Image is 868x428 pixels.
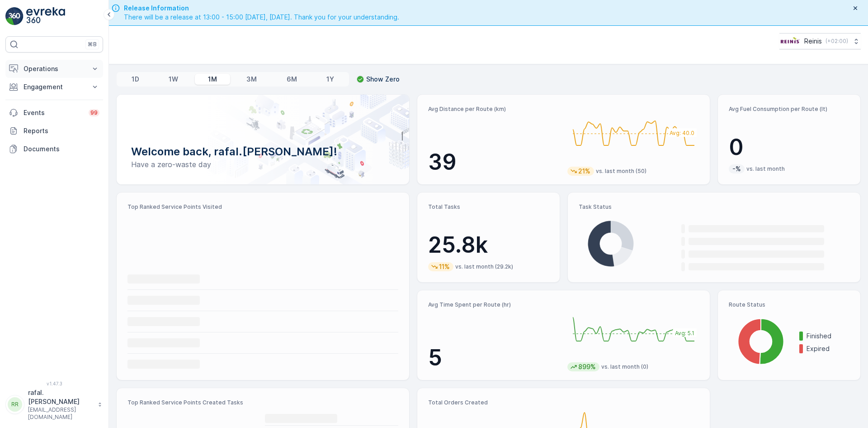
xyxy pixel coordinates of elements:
span: There will be a release at 13:00 - 15:00 [DATE], [DATE]. Thank you for your understanding. [124,13,399,22]
p: 99 [90,109,98,116]
p: Total Orders Created [428,399,560,406]
p: -% [731,164,742,173]
p: Avg Time Spent per Route (hr) [428,301,560,308]
p: 39 [428,149,560,176]
p: 5 [428,344,560,371]
p: Task Status [579,203,849,211]
p: Expired [807,344,849,353]
p: Top Ranked Service Points Created Tasks [127,399,398,406]
button: Operations [5,60,103,78]
span: Release Information [124,4,399,13]
a: Reports [5,122,103,140]
p: vs. last month (50) [596,168,646,175]
img: logo [5,7,24,25]
button: RRrafal.[PERSON_NAME][EMAIL_ADDRESS][DOMAIN_NAME] [5,388,103,421]
span: v 1.47.3 [5,381,103,386]
a: Documents [5,140,103,158]
p: 6M [287,75,297,84]
p: 1M [208,75,217,84]
p: vs. last month (0) [601,363,648,370]
p: 1W [169,75,178,84]
button: Engagement [5,78,103,96]
p: Top Ranked Service Points Visited [127,203,398,211]
img: logo_light-DOdMpM7g.png [26,7,65,25]
p: ( +02:00 ) [826,38,848,45]
p: 25.8k [428,231,549,259]
p: Reinis [804,37,822,46]
p: Events [24,108,83,117]
p: vs. last month (29.2k) [455,263,513,270]
p: Have a zero-waste day [131,159,395,170]
p: Operations [24,64,85,73]
p: Engagement [24,82,85,91]
p: Total Tasks [428,203,549,211]
p: Avg Distance per Route (km) [428,106,560,113]
div: RR [8,397,22,412]
p: vs. last month [746,165,785,173]
p: Route Status [729,301,849,308]
p: 0 [729,134,849,161]
p: 899% [577,362,597,371]
p: Avg Fuel Consumption per Route (lt) [729,106,849,113]
p: Documents [24,144,99,154]
p: [EMAIL_ADDRESS][DOMAIN_NAME] [28,406,93,421]
p: 1D [132,75,139,84]
img: Reinis-Logo-Vrijstaand_Tekengebied-1-copy2_aBO4n7j.png [779,36,801,46]
p: rafal.[PERSON_NAME] [28,388,93,406]
button: Reinis(+02:00) [779,33,861,49]
a: Events99 [5,104,103,122]
p: 3M [246,75,257,84]
p: Show Zero [366,75,400,84]
p: Reports [24,126,99,135]
p: Welcome back, rafal.[PERSON_NAME]! [131,144,395,159]
p: 11% [438,262,451,271]
p: ⌘B [88,41,97,48]
p: 1Y [326,75,334,84]
p: 21% [577,167,591,176]
p: Finished [807,332,849,341]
